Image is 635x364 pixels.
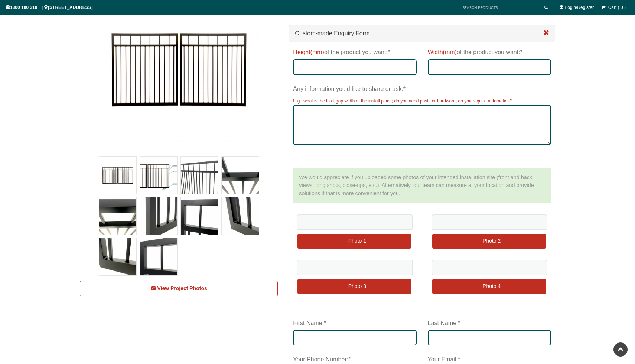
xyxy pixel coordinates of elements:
[543,30,549,36] a: Close
[428,49,457,55] span: Width(mm)
[6,5,93,10] span: 1300 100 310 | [STREET_ADDRESS]
[181,197,218,235] img: V0FDDB - Flat Top (Double Top Rail) - Double Aluminium Driveway Gates - Double Swing Gates - Matt...
[293,82,406,96] label: Any information you'd like to share or ask:*
[428,46,522,59] label: of the product you want:*
[222,157,259,194] img: V0FDDB - Flat Top (Double Top Rail) - Double Aluminium Driveway Gates - Double Swing Gates - Matt...
[99,197,136,235] img: V0FDDB - Flat Top (Double Top Rail) - Double Aluminium Driveway Gates - Double Swing Gates - Matt...
[140,197,177,235] img: V0FDDB - Flat Top (Double Top Rail) - Double Aluminium Driveway Gates - Double Swing Gates - Matt...
[181,157,218,194] img: V0FDDB - Flat Top (Double Top Rail) - Double Aluminium Driveway Gates - Double Swing Gates - Matt...
[565,5,594,10] a: Login/Register
[293,49,324,55] span: Height(mm)
[140,238,177,275] img: V0FDDB - Flat Top (Double Top Rail) - Double Aluminium Driveway Gates - Double Swing Gates - Matt...
[140,157,177,194] img: V0FDDB - Flat Top (Double Top Rail) - Double Aluminium Driveway Gates - Double Swing Gates - Matt...
[459,3,542,12] input: SEARCH PRODUCTS
[608,5,626,10] span: Cart ( 0 )
[293,98,512,104] span: E.g.: what is the total gap width of the install place; do you need posts or hardware; do you req...
[293,46,390,59] label: of the product you want:*
[80,281,278,296] a: View Project Photos
[99,157,136,194] img: V0FDDB - Flat Top (Double Top Rail) - Double Aluminium Driveway Gates - Double Swing Gates - Matt...
[428,317,460,330] label: Last Name:*
[157,285,207,291] span: View Project Photos
[293,168,551,204] div: We would appreciate if you uploaded some photos of your intended installation site (front and bac...
[222,197,259,235] img: V0FDDB - Flat Top (Double Top Rail) - Double Aluminium Driveway Gates - Double Swing Gates - Matt...
[486,165,635,338] iframe: LiveChat chat widget
[99,238,136,275] img: V0FDDB - Flat Top (Double Top Rail) - Double Aluminium Driveway Gates - Double Swing Gates - Matt...
[289,25,555,42] div: Custom-made Enquiry Form
[293,317,326,330] label: First Name:*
